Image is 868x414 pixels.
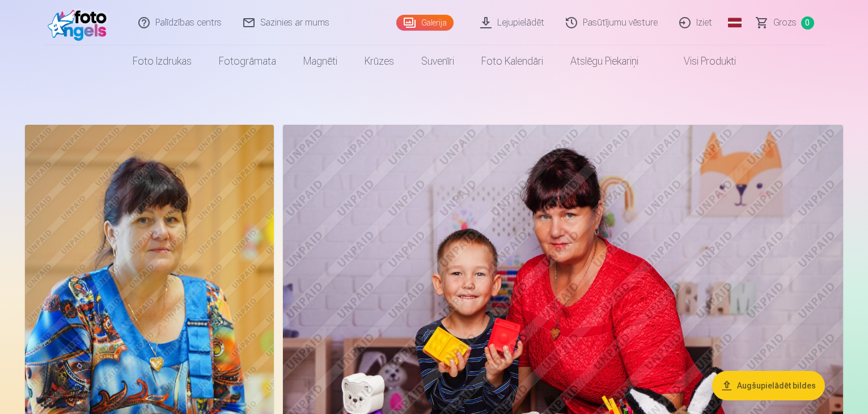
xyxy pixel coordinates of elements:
[801,16,814,29] span: 0
[351,45,408,77] a: Krūzes
[773,16,797,29] span: Grozs
[652,45,750,77] a: Visi produkti
[396,15,454,31] a: Galerija
[48,5,113,41] img: /fa1
[712,371,825,400] button: Augšupielādēt bildes
[119,45,205,77] a: Foto izdrukas
[290,45,351,77] a: Magnēti
[408,45,468,77] a: Suvenīri
[205,45,290,77] a: Fotogrāmata
[557,45,652,77] a: Atslēgu piekariņi
[468,45,557,77] a: Foto kalendāri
